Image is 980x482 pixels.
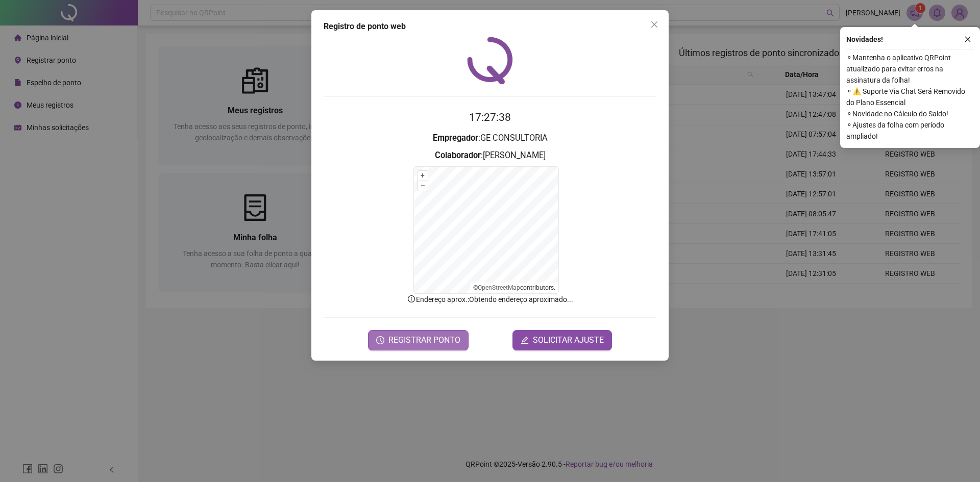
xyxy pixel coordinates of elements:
h3: : GE CONSULTORIA [324,132,656,145]
img: QRPoint [467,37,513,84]
strong: Colaborador [435,150,481,160]
span: ⚬ Ajustes da folha com período ampliado! [846,119,974,142]
span: edit [521,336,529,344]
h3: : [PERSON_NAME] [324,149,656,162]
span: REGISTRAR PONTO [388,334,460,346]
button: + [418,171,428,181]
span: info-circle [407,294,416,303]
button: – [418,181,428,191]
button: Close [646,16,663,33]
span: Novidades ! [846,34,883,45]
time: 17:27:38 [469,111,511,123]
strong: Empregador [433,133,478,143]
span: ⚬ Mantenha o aplicativo QRPoint atualizado para evitar erros na assinatura da folha! [846,52,974,86]
p: Endereço aprox. : Obtendo endereço aproximado... [324,294,656,305]
span: close [964,36,971,43]
button: editSOLICITAR AJUSTE [512,330,612,350]
span: clock-circle [376,336,384,344]
span: ⚬ Novidade no Cálculo do Saldo! [846,108,974,119]
span: close [650,20,658,29]
span: SOLICITAR AJUSTE [533,334,604,346]
span: ⚬ ⚠️ Suporte Via Chat Será Removido do Plano Essencial [846,86,974,108]
div: Registro de ponto web [324,20,656,33]
button: REGISTRAR PONTO [368,330,469,350]
a: OpenStreetMap [478,284,520,291]
li: © contributors. [473,284,555,291]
